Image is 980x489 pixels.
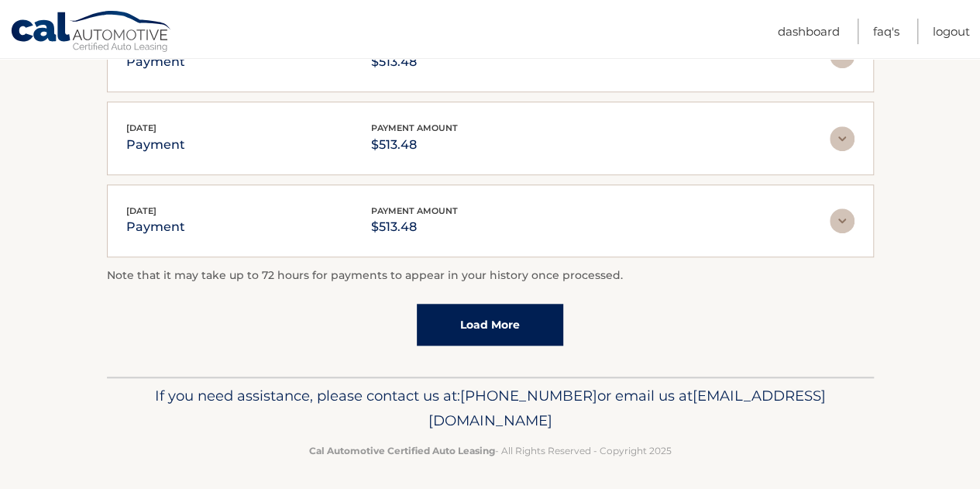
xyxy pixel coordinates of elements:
[126,205,156,216] span: [DATE]
[933,19,970,44] a: Logout
[126,134,185,156] p: payment
[873,19,899,44] a: FAQ's
[107,267,874,285] p: Note that it may take up to 72 hours for payments to appear in your history once processed.
[126,216,185,238] p: payment
[371,122,458,133] span: payment amount
[117,384,864,433] p: If you need assistance, please contact us at: or email us at
[417,304,563,346] a: Load More
[126,51,185,73] p: payment
[460,387,597,405] span: [PHONE_NUMBER]
[830,126,854,151] img: accordion-rest.svg
[830,208,854,233] img: accordion-rest.svg
[371,134,458,156] p: $513.48
[126,122,156,133] span: [DATE]
[117,443,864,459] p: - All Rights Reserved - Copyright 2025
[371,205,458,216] span: payment amount
[778,19,840,44] a: Dashboard
[371,216,458,238] p: $513.48
[309,445,495,456] strong: Cal Automotive Certified Auto Leasing
[371,51,458,73] p: $513.48
[10,10,173,55] a: Cal Automotive
[428,387,826,429] span: [EMAIL_ADDRESS][DOMAIN_NAME]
